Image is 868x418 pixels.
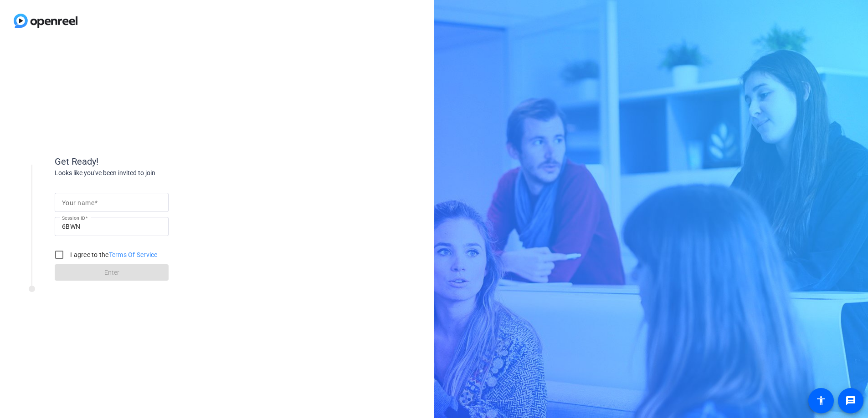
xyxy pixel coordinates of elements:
mat-label: Your name [62,199,94,206]
mat-icon: accessibility [816,395,827,406]
mat-icon: message [845,395,856,406]
label: I agree to the [68,250,158,259]
div: Get Ready! [55,155,237,168]
a: Terms Of Service [109,251,158,258]
mat-label: Session ID [62,215,85,221]
div: Looks like you've been invited to join [55,168,237,178]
